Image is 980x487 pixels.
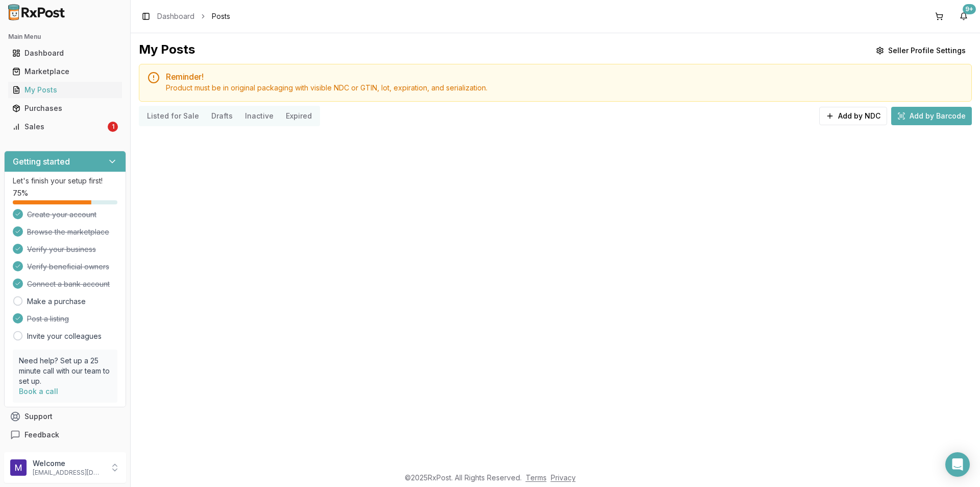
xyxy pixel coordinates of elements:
[945,452,970,477] div: Open Intercom Messenger
[33,458,104,469] p: Welcome
[8,81,122,99] a: My Posts
[955,8,972,25] button: 9+
[12,122,106,132] div: Sales
[10,459,27,476] img: User avatar
[8,33,122,41] h2: Main Menu
[891,107,972,125] button: Add by Barcode
[526,473,547,482] a: Terms
[13,155,70,168] h3: Getting started
[13,176,117,186] p: Let's finish your setup first!
[8,99,122,118] a: Purchases
[4,426,126,444] button: Feedback
[205,108,239,124] button: Drafts
[4,407,126,426] button: Support
[27,279,110,289] span: Connect a bank account
[27,210,96,220] span: Create your account
[4,63,126,80] button: Marketplace
[4,82,126,98] button: My Posts
[551,473,576,482] a: Privacy
[27,262,109,272] span: Verify beneficial owners
[141,108,205,124] button: Listed for Sale
[166,83,963,93] div: Product must be in original packaging with visible NDC or GTIN, lot, expiration, and serialization.
[19,387,58,396] a: Book a call
[24,430,59,440] span: Feedback
[27,314,69,324] span: Post a listing
[4,100,126,117] button: Purchases
[13,188,28,198] span: 75 %
[33,469,104,477] p: [EMAIL_ADDRESS][DOMAIN_NAME]
[157,11,194,21] a: Dashboard
[27,227,109,237] span: Browse the marketplace
[212,11,230,21] span: Posts
[239,108,280,124] button: Inactive
[19,356,111,386] p: Need help? Set up a 25 minute call with our team to set up.
[12,103,118,113] div: Purchases
[27,244,96,254] span: Verify your business
[4,45,126,61] button: Dashboard
[280,108,318,124] button: Expired
[963,4,976,14] div: 9+
[27,331,102,341] a: Invite your colleagues
[8,62,122,81] a: Marketplace
[819,107,887,125] button: Add by NDC
[139,41,195,60] div: My Posts
[12,66,118,77] div: Marketplace
[157,11,230,21] nav: breadcrumb
[12,85,118,95] div: My Posts
[166,73,963,81] h5: Reminder!
[27,296,86,307] a: Make a purchase
[12,48,118,58] div: Dashboard
[870,41,972,60] button: Seller Profile Settings
[108,122,118,132] div: 1
[8,44,122,62] a: Dashboard
[4,119,126,135] button: Sales1
[8,118,122,136] a: Sales1
[4,4,69,20] img: RxPost Logo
